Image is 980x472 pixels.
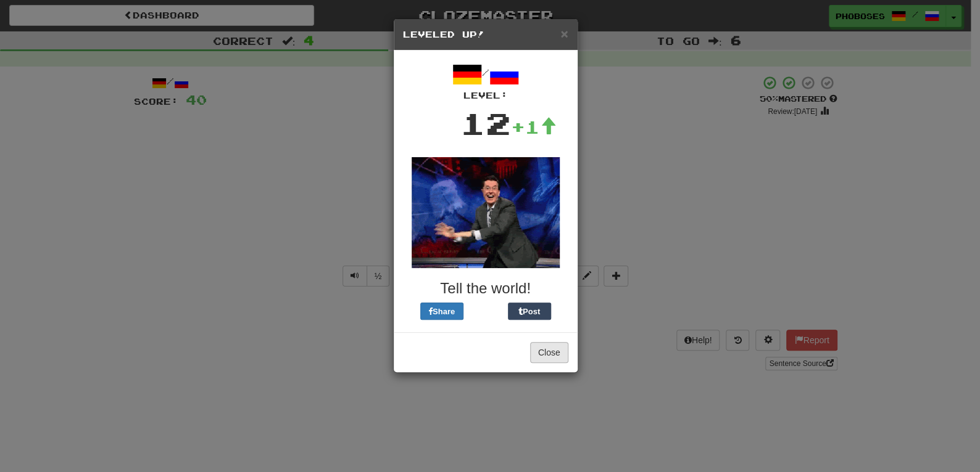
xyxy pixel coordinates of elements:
[460,102,511,145] div: 12
[511,115,557,139] div: +1
[560,26,568,41] span: ×
[560,27,568,40] button: Close
[403,60,568,102] div: /
[463,303,508,320] iframe: X Post Button
[530,342,568,363] button: Close
[403,28,568,41] h5: Leveled Up!
[403,89,568,102] div: Level:
[412,157,560,268] img: colbert-d8d93119554e3a11f2fb50df59d9335a45bab299cf88b0a944f8a324a1865a88.gif
[403,280,568,296] h3: Tell the world!
[508,303,551,320] button: Post
[420,303,463,320] button: Share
